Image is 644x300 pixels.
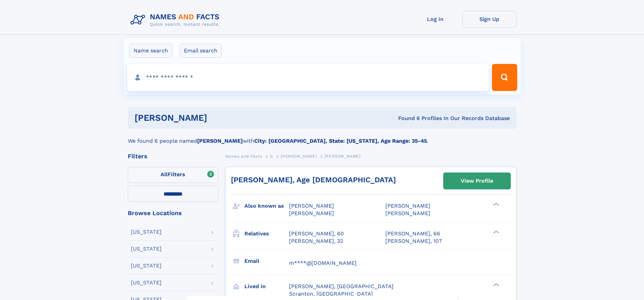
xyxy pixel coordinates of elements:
[244,255,289,267] h3: Email
[131,229,162,235] div: [US_STATE]
[270,152,273,160] a: G
[281,152,317,160] a: [PERSON_NAME]
[244,281,289,292] h3: Lived in
[492,282,500,287] div: ❯
[225,152,262,160] a: Names and Facts
[461,173,493,189] div: View Profile
[128,11,225,29] img: Logo Names and Facts
[197,138,243,144] b: [PERSON_NAME]
[325,154,361,159] span: [PERSON_NAME]
[128,129,517,145] div: We found 6 people named with .
[131,263,162,269] div: [US_STATE]
[281,154,317,159] span: [PERSON_NAME]
[385,230,440,237] a: [PERSON_NAME], 66
[128,210,218,216] div: Browse Locations
[385,203,430,209] span: [PERSON_NAME]
[492,202,500,207] div: ❯
[129,44,172,58] label: Name search
[289,203,334,209] span: [PERSON_NAME]
[444,173,510,189] a: View Profile
[289,210,334,216] span: [PERSON_NAME]
[131,246,162,252] div: [US_STATE]
[128,167,218,183] label: Filters
[254,138,427,144] b: City: [GEOGRAPHIC_DATA], State: [US_STATE], Age Range: 35-45
[385,237,442,245] a: [PERSON_NAME], 107
[128,153,218,159] div: Filters
[492,230,500,234] div: ❯
[127,64,489,91] input: search input
[289,283,393,290] span: [PERSON_NAME], [GEOGRAPHIC_DATA]
[289,230,344,237] a: [PERSON_NAME], 60
[462,11,517,27] a: Sign Up
[289,291,373,297] span: Scranton, [GEOGRAPHIC_DATA]
[244,200,289,212] h3: Also known as
[180,44,222,58] label: Email search
[244,228,289,239] h3: Relatives
[270,154,273,159] span: G
[385,210,430,216] span: [PERSON_NAME]
[408,11,462,27] a: Log In
[131,280,162,285] div: [US_STATE]
[492,64,517,91] button: Search Button
[231,176,396,184] a: [PERSON_NAME], Age [DEMOGRAPHIC_DATA]
[161,171,168,178] span: All
[303,115,510,122] div: Found 6 Profiles In Our Records Database
[289,237,343,245] a: [PERSON_NAME], 32
[135,114,303,122] h1: [PERSON_NAME]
